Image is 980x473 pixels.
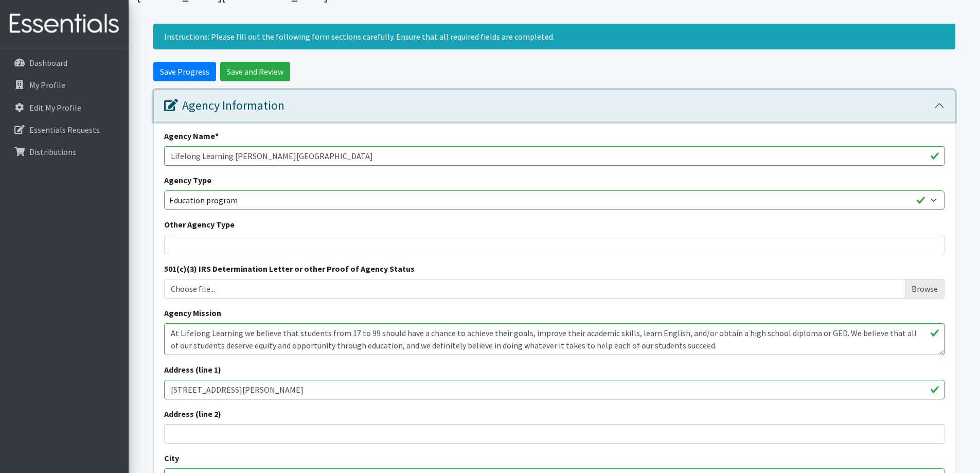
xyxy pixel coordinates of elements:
[164,130,219,142] label: Agency Name
[29,58,67,68] p: Dashboard
[164,452,179,464] label: City
[29,125,100,135] p: Essentials Requests
[164,408,221,420] label: Address (line 2)
[153,24,955,49] div: Instructions: Please fill out the following form sections carefully. Ensure that all required fie...
[4,97,124,118] a: Edit My Profile
[164,174,211,186] label: Agency Type
[164,307,221,319] label: Agency Mission
[215,131,219,141] abbr: required
[153,62,216,81] input: Save Progress
[29,80,65,90] p: My Profile
[164,218,235,231] label: Other Agency Type
[154,90,955,121] button: Agency Information
[4,142,124,162] a: Distributions
[164,363,221,376] label: Address (line 1)
[164,262,415,275] label: 501(c)(3) IRS Determination Letter or other Proof of Agency Status
[164,279,945,299] label: Choose file...
[29,102,81,113] p: Edit My Profile
[220,62,290,81] input: Save and Review
[164,98,284,113] div: Agency Information
[4,75,124,95] a: My Profile
[164,323,945,355] textarea: At Lifelong Learning we believe that students from 17 to 99 should have a chance to achieve their...
[4,119,124,140] a: Essentials Requests
[4,7,124,41] img: HumanEssentials
[4,52,124,73] a: Dashboard
[29,147,76,157] p: Distributions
